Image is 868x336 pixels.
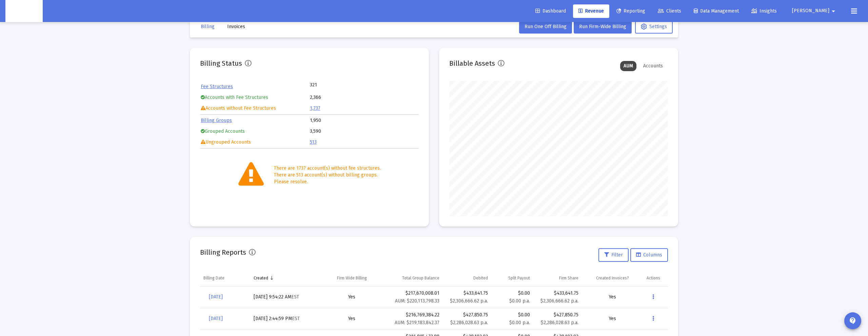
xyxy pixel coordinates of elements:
h2: Billing Reports [200,247,246,258]
button: Run Firm-Wide Billing [574,20,632,34]
td: Column Debited [443,270,491,286]
span: Filter [604,252,623,258]
button: Settings [635,20,673,34]
div: $216,769,384.22 [385,312,439,326]
a: 513 [310,139,317,145]
span: Run One Off Billing [525,24,567,29]
div: $0.00 [495,290,530,304]
span: Reporting [616,8,645,14]
div: Accounts [640,61,666,71]
div: $0.00 [495,312,530,326]
div: $433,641.75 [537,290,578,297]
button: Run One Off Billing [519,20,572,34]
div: [DATE] 2:44:59 PM [254,315,318,322]
div: There are 1737 account(s) without fee structures. [274,165,381,172]
span: Clients [658,8,681,14]
td: Grouped Accounts [201,126,309,136]
div: Split Payout [508,275,530,281]
h2: Billable Assets [449,58,495,69]
span: Invoices [227,24,245,29]
div: Created Invoices? [596,275,629,281]
h2: Billing Status [200,58,242,69]
span: Revenue [578,8,604,14]
button: Filter [598,248,629,262]
div: $427,850.75 [537,312,578,318]
div: Debited [473,275,488,281]
button: Billing [195,20,220,34]
div: Yes [325,294,378,300]
button: [PERSON_NAME] [784,4,846,18]
button: Invoices [222,20,251,34]
a: Billing Groups [201,118,232,123]
td: 1,950 [310,115,418,126]
div: Please resolve. [274,178,381,185]
span: Insights [751,8,777,14]
span: [PERSON_NAME] [792,8,829,14]
div: [DATE] 9:54:22 AM [254,294,318,300]
small: EST [292,316,300,321]
td: Column Firm Wide Billing [322,270,382,286]
td: 321 [310,82,364,88]
img: Dashboard [11,4,38,18]
span: Run Firm-Wide Billing [579,24,626,29]
td: 2,366 [310,92,418,103]
div: AUM [620,61,636,71]
small: $2,306,666.62 p.a. [450,298,488,304]
td: Column Actions [643,270,668,286]
small: $2,286,028.63 p.a. [541,320,578,325]
small: AUM: $219,183,842.37 [395,320,439,325]
td: Column Created [250,270,322,286]
div: Yes [585,315,639,322]
span: [DATE] [209,316,223,321]
td: Column Firm Share [533,270,582,286]
small: $0.00 p.a. [509,298,530,304]
div: Yes [325,315,378,322]
a: Reporting [611,4,651,18]
td: Column Split Payout [491,270,533,286]
a: Dashboard [530,4,571,18]
div: $433,641.75 [446,290,488,297]
div: Yes [585,294,639,300]
mat-icon: contact_support [849,317,857,325]
td: 3,590 [310,126,418,136]
td: Column Total Group Balance [382,270,443,286]
a: Data Management [688,4,744,18]
td: Ungrouped Accounts [201,137,309,147]
div: $427,850.75 [446,312,488,318]
a: Fee Structures [201,84,233,89]
mat-icon: arrow_drop_down [829,4,837,18]
td: Accounts with Fee Structures [201,92,309,103]
div: Actions [647,275,660,281]
span: Settings [641,24,667,29]
small: AUM: $220,113,798.33 [395,298,439,304]
div: Created [254,275,268,281]
div: There are 513 account(s) without billing groups. [274,172,381,178]
a: Insights [746,4,782,18]
td: Column Created Invoices? [582,270,643,286]
span: Data Management [694,8,739,14]
a: 1,737 [310,105,320,111]
td: Accounts without Fee Structures [201,103,309,113]
small: $2,306,666.62 p.a. [540,298,578,304]
a: Revenue [573,4,609,18]
a: Clients [652,4,687,18]
button: Columns [630,248,668,262]
small: $2,286,028.63 p.a. [450,320,488,325]
div: $217,670,008.01 [385,290,439,304]
div: Firm Share [559,275,578,281]
small: EST [291,294,299,300]
span: [DATE] [209,294,223,300]
a: [DATE] [203,290,228,304]
small: $0.00 p.a. [509,320,530,325]
a: [DATE] [203,312,228,325]
span: Dashboard [535,8,566,14]
td: Column Billing Date [200,270,250,286]
div: Firm Wide Billing [337,275,367,281]
div: Total Group Balance [402,275,439,281]
div: Billing Date [203,275,224,281]
span: Columns [636,252,662,258]
span: Billing [201,24,215,29]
